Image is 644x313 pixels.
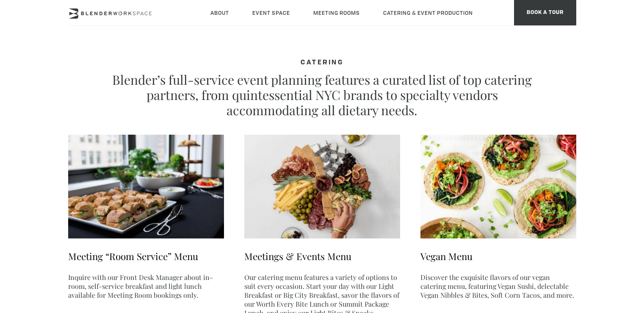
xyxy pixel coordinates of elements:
[111,72,534,118] p: Blender’s full-service event planning features a curated list of top catering partners, from quin...
[420,250,473,263] a: Vegan Menu
[244,250,351,263] a: Meetings & Events Menu
[454,14,644,313] iframe: Chat Widget
[420,273,576,299] p: Discover the exquisite flavors of our vegan catering menu, featuring Vegan Sushi, delectable Vega...
[111,59,534,67] h4: CATERING
[68,273,224,299] p: Inquire with our Front Desk Manager about in-room, self-service breakfast and light lunch availab...
[68,250,198,263] a: Meeting “Room Service” Menu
